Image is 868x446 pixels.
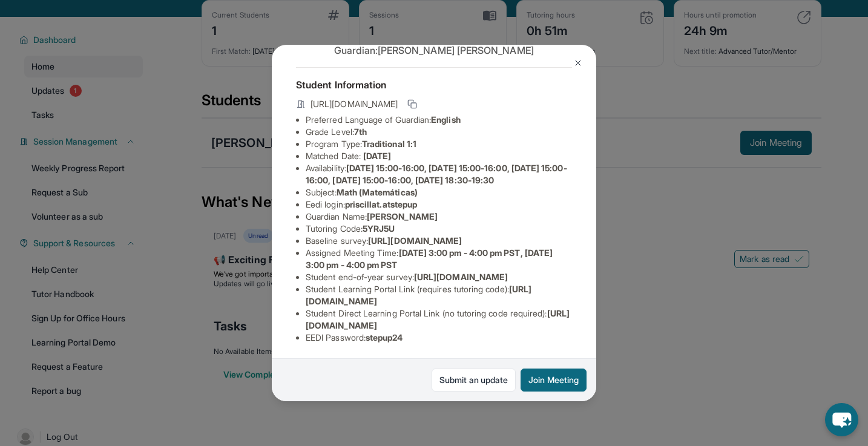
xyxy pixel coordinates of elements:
li: Student Learning Portal Link (requires tutoring code) : [306,283,572,307]
li: Student end-of-year survey : [306,271,572,283]
li: Availability: [306,162,572,186]
li: Baseline survey : [306,235,572,247]
li: Grade Level: [306,126,572,138]
li: Assigned Meeting Time : [306,247,572,271]
li: Tutoring Code : [306,223,572,235]
li: Matched Date: [306,150,572,162]
li: Program Type: [306,138,572,150]
button: Join Meeting [521,369,587,392]
span: 5YRJ5U [363,223,395,234]
button: chat-button [825,403,858,436]
li: Guardian Name : [306,211,572,223]
span: [DATE] 3:00 pm - 4:00 pm PST, [DATE] 3:00 pm - 4:00 pm PST [306,248,553,270]
button: Copy link [405,97,419,111]
span: [PERSON_NAME] [367,211,438,221]
span: Traditional 1:1 [362,139,416,149]
p: Guardian: [PERSON_NAME] [PERSON_NAME] [296,43,572,57]
span: priscillat.atstepup [345,199,417,209]
span: Math (Matemáticas) [337,187,418,197]
span: [DATE] 15:00-16:00, [DATE] 15:00-16:00, [DATE] 15:00-16:00, [DATE] 15:00-16:00, [DATE] 18:30-19:30 [306,163,567,185]
span: 7th [354,126,367,137]
span: [URL][DOMAIN_NAME] [368,235,462,246]
span: [DATE] [363,151,391,161]
img: Close Icon [573,58,583,68]
a: Submit an update [432,369,516,392]
li: Subject : [306,186,572,198]
li: Eedi login : [306,198,572,211]
h4: Student Information [296,77,572,92]
span: [URL][DOMAIN_NAME] [311,98,398,110]
li: Student Direct Learning Portal Link (no tutoring code required) : [306,307,572,332]
span: English [431,114,461,125]
li: Preferred Language of Guardian: [306,114,572,126]
span: stepup24 [366,332,403,343]
span: [URL][DOMAIN_NAME] [414,272,508,282]
li: EEDI Password : [306,332,572,344]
